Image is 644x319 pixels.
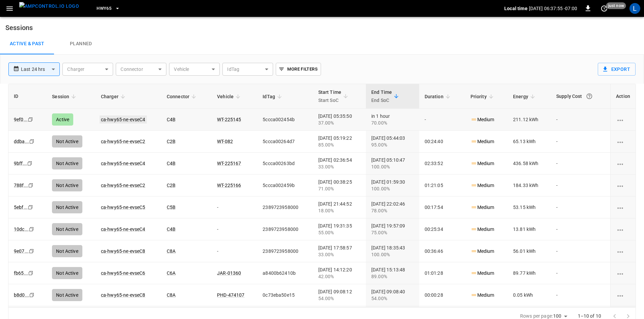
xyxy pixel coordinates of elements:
[167,292,176,298] a: C8A
[257,131,313,153] td: 5ccca00264d7
[371,141,413,148] div: 95.00%
[616,226,630,233] div: charging session options
[471,160,494,167] p: Medium
[529,5,577,12] p: [DATE] 06:37:55 -07:00
[419,175,465,196] td: 01:21:05
[318,157,360,170] div: [DATE] 02:36:54
[371,273,413,280] div: 89.00%
[14,248,29,254] a: 9e07...
[28,269,34,277] div: copy
[371,229,413,236] div: 75.00%
[551,109,610,131] td: -
[598,63,636,76] button: Export
[52,223,82,235] div: Not Active
[14,205,28,210] a: 5ebf...
[471,248,494,255] p: Medium
[167,139,176,144] a: C2B
[508,109,551,131] td: 211.12 kWh
[599,3,610,14] button: set refresh interval
[371,88,401,104] span: End TimeEnd SoC
[14,183,28,188] a: 788f...
[371,185,413,192] div: 100.00%
[217,117,241,122] a: WT-225145
[14,270,28,276] a: fb65...
[28,225,35,233] div: copy
[101,183,145,188] a: ca-hwy65-ne-evseC2
[52,135,82,148] div: Not Active
[257,109,313,131] td: 5ccca002454b
[471,270,494,277] p: Medium
[28,182,34,189] div: copy
[257,196,313,218] td: 2389723958000
[101,292,145,298] a: ca-hwy65-ne-evseC8
[318,222,360,236] div: [DATE] 19:31:35
[551,153,610,175] td: -
[471,226,494,233] p: Medium
[616,182,630,189] div: charging session options
[212,196,257,218] td: -
[263,92,284,101] span: IdTag
[508,240,551,262] td: 56.01 kWh
[371,88,392,104] div: End Time
[419,218,465,240] td: 00:25:34
[616,248,630,255] div: charging session options
[616,204,630,211] div: charging session options
[276,63,321,76] button: More Filters
[217,270,241,276] a: JAR-01360
[27,160,33,167] div: copy
[54,33,108,55] a: Planned
[257,153,313,175] td: 5ccca00263bd
[167,92,198,101] span: Connector
[167,270,176,276] a: C6A
[8,84,47,109] th: ID
[318,179,360,192] div: [DATE] 00:38:25
[318,288,360,302] div: [DATE] 09:08:12
[371,266,413,280] div: [DATE] 15:13:48
[551,131,610,153] td: -
[52,245,82,257] div: Not Active
[14,161,27,166] a: 9bff...
[318,229,360,236] div: 55.00%
[217,139,233,144] a: WT-082
[212,218,257,240] td: -
[167,161,176,166] a: C4B
[101,139,145,144] a: ca-hwy65-ne-evseC2
[419,196,465,218] td: 00:17:54
[101,227,145,232] a: ca-hwy65-ne-evseC4
[19,2,79,10] img: ampcontrol.io logo
[508,218,551,240] td: 13.81 kWh
[371,163,413,170] div: 100.00%
[471,204,494,211] p: Medium
[318,113,360,126] div: [DATE] 05:35:50
[29,291,35,299] div: copy
[318,88,342,104] div: Start Time
[29,138,35,145] div: copy
[14,227,29,232] a: 10dc...
[101,92,127,101] span: Charger
[508,153,551,175] td: 436.58 kWh
[257,175,313,196] td: 5ccca002459b
[21,63,60,76] div: Last 24 hrs
[167,117,176,122] a: C4B
[371,179,413,192] div: [DATE] 01:59:30
[97,5,111,12] span: HWY65
[318,88,350,104] span: Start TimeStart SoC
[52,157,82,169] div: Not Active
[371,251,413,258] div: 100.00%
[471,92,495,101] span: Priority
[371,295,413,302] div: 54.00%
[471,292,494,299] p: Medium
[513,92,537,101] span: Energy
[318,295,360,302] div: 54.00%
[371,119,413,126] div: 70.00%
[318,163,360,170] div: 33.00%
[257,284,313,306] td: 0c73eba50e15
[425,92,452,101] span: Duration
[551,284,610,306] td: -
[318,273,360,280] div: 42.00%
[318,141,360,148] div: 85.00%
[257,262,313,284] td: a8400b62410b
[52,267,82,279] div: Not Active
[616,138,630,145] div: charging session options
[257,240,313,262] td: 2389723958000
